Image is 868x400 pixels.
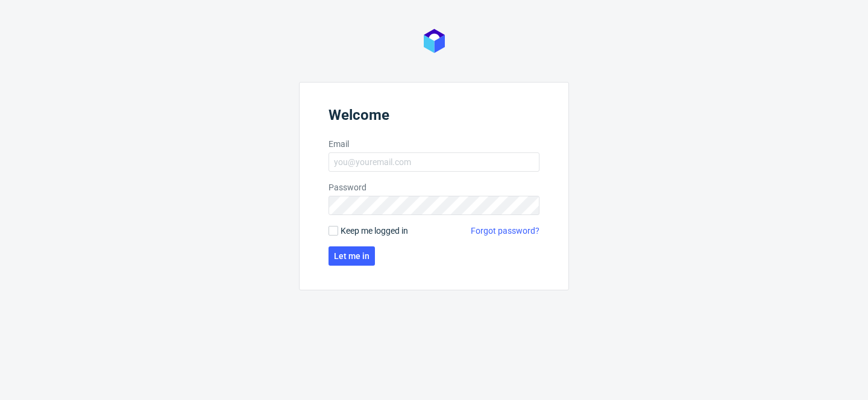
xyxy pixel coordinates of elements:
header: Welcome [329,107,539,128]
span: Let me in [334,252,370,260]
label: Email [329,138,539,150]
a: Forgot password? [471,225,539,237]
label: Password [329,181,539,193]
button: Let me in [329,246,375,266]
input: you@youremail.com [329,152,539,172]
span: Keep me logged in [341,225,408,237]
